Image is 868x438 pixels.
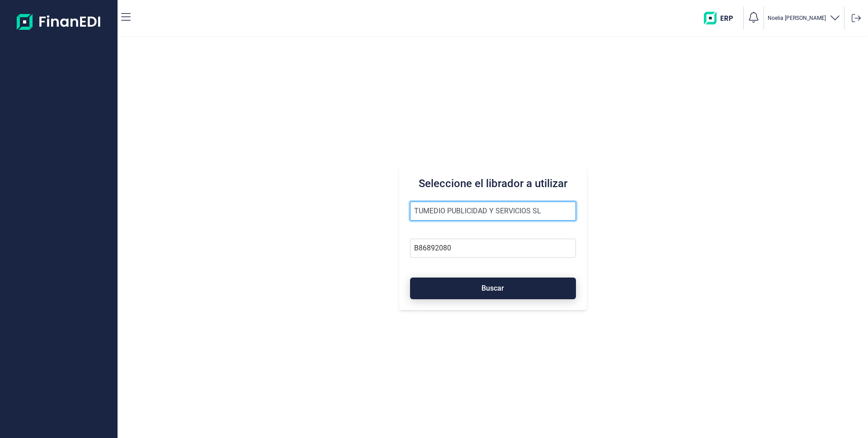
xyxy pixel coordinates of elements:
[410,202,576,221] input: Seleccione la razón social
[768,12,840,25] button: Noelia [PERSON_NAME]
[481,285,504,292] span: Buscar
[410,278,576,299] button: Buscar
[17,7,101,36] img: Logo de aplicación
[410,176,576,191] h3: Seleccione el librador a utilizar
[704,12,740,24] img: erp
[410,239,576,258] input: Busque por NIF
[768,14,826,22] p: Noelia [PERSON_NAME]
